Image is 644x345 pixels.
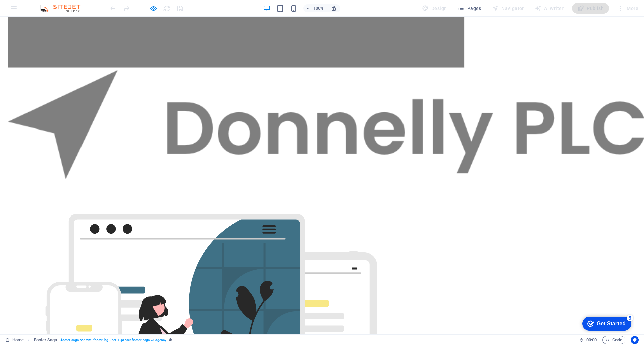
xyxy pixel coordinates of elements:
[602,336,625,344] button: Code
[20,7,49,13] div: Get Started
[579,336,597,344] h6: Session time
[631,336,639,344] button: Usercentrics
[5,3,54,17] div: Get Started 5 items remaining, 0% complete
[586,336,597,344] span: 00 00
[591,337,592,342] span: :
[5,336,24,344] a: Click to cancel selection. Double-click to open Pages
[419,3,450,14] div: Design (Ctrl+Alt+Y)
[169,338,172,342] i: This element is a customizable preset
[39,4,89,12] img: Editor Logo
[34,336,172,344] nav: breadcrumb
[455,3,484,14] button: Pages
[458,5,481,12] span: Pages
[331,5,337,11] i: On resize automatically adjust zoom level to fit chosen device.
[303,4,327,12] button: 100%
[605,336,622,344] span: Code
[50,1,56,8] div: 5
[34,336,57,344] span: Click to select. Double-click to edit
[313,4,324,12] h6: 100%
[60,336,166,344] span: . footer-saga-content .footer .bg-user-4 .preset-footer-saga-v3-agency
